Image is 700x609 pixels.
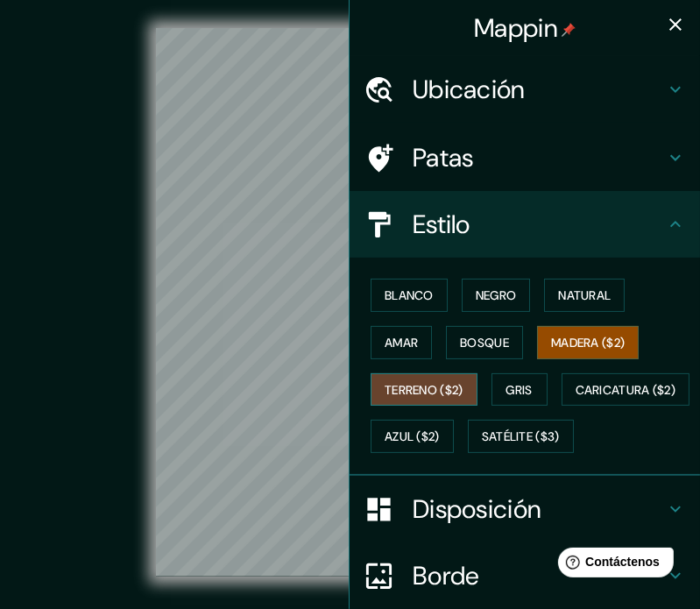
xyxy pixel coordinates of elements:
[576,382,676,398] font: Caricatura ($2)
[371,420,454,453] button: Azul ($2)
[371,326,432,359] button: Amar
[460,335,509,351] font: Bosque
[350,191,700,258] div: Estilo
[558,287,611,303] font: Natural
[413,559,480,592] font: Borde
[350,542,700,609] div: Borde
[562,23,576,37] img: pin-icon.png
[468,420,574,453] button: Satélite ($3)
[385,335,418,351] font: Amar
[544,541,681,590] iframe: Lanzador de widgets de ayuda
[462,279,531,312] button: Negro
[385,429,440,445] font: Azul ($2)
[482,429,560,445] font: Satélite ($3)
[413,208,470,241] font: Estilo
[562,373,690,407] button: Caricatura ($2)
[537,326,639,359] button: Madera ($2)
[350,124,700,191] div: Patas
[413,141,474,174] font: Patas
[413,73,526,106] font: Ubicación
[371,279,448,312] button: Blanco
[476,287,517,303] font: Negro
[350,476,700,542] div: Disposición
[385,382,463,398] font: Terreno ($2)
[385,287,434,303] font: Blanco
[506,382,533,398] font: Gris
[350,56,700,123] div: Ubicación
[413,492,541,526] font: Disposición
[491,373,548,407] button: Gris
[551,335,625,351] font: Madera ($2)
[446,326,523,359] button: Bosque
[156,28,544,577] canvas: Mapa
[544,279,625,312] button: Natural
[474,11,558,45] font: Mappin
[371,373,477,407] button: Terreno ($2)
